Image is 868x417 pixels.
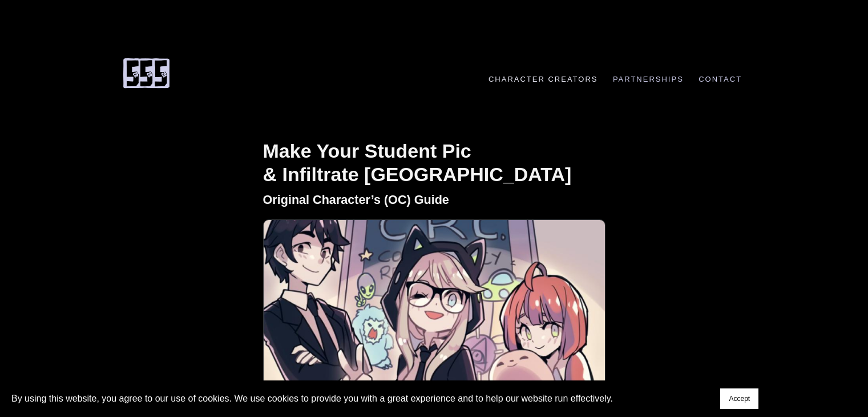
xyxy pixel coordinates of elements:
[11,391,613,406] p: By using this website, you agree to our use of cookies. We use cookies to provide you with a grea...
[729,395,750,403] span: Accept
[483,75,604,83] a: Character Creators
[263,139,605,186] h1: Make Your Student Pic & Infiltrate [GEOGRAPHIC_DATA]
[120,63,172,81] a: 555 Comic
[720,388,758,409] button: Accept
[120,57,172,89] img: 555 Comic
[263,192,605,208] h2: Original Character’s (OC) Guide
[693,75,748,83] a: Contact
[607,75,690,83] a: Partnerships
